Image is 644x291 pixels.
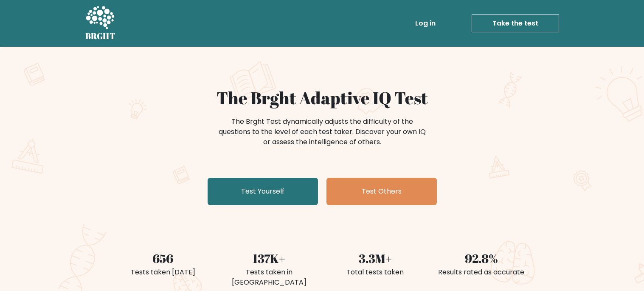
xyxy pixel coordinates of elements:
[115,249,211,267] div: 656
[327,249,423,267] div: 3.3M+
[115,267,211,277] div: Tests taken [DATE]
[85,3,116,43] a: BRGHT
[412,15,439,32] a: Log in
[221,249,317,267] div: 137K+
[216,117,428,147] div: The Brght Test dynamically adjusts the difficulty of the questions to the level of each test take...
[472,14,559,32] a: Take the test
[85,31,116,41] h5: BRGHT
[326,178,437,205] a: Test Others
[208,178,318,205] a: Test Yourself
[433,267,529,277] div: Results rated as accurate
[221,267,317,288] div: Tests taken in [GEOGRAPHIC_DATA]
[327,267,423,277] div: Total tests taken
[115,88,529,108] h1: The Brght Adaptive IQ Test
[433,249,529,267] div: 92.8%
